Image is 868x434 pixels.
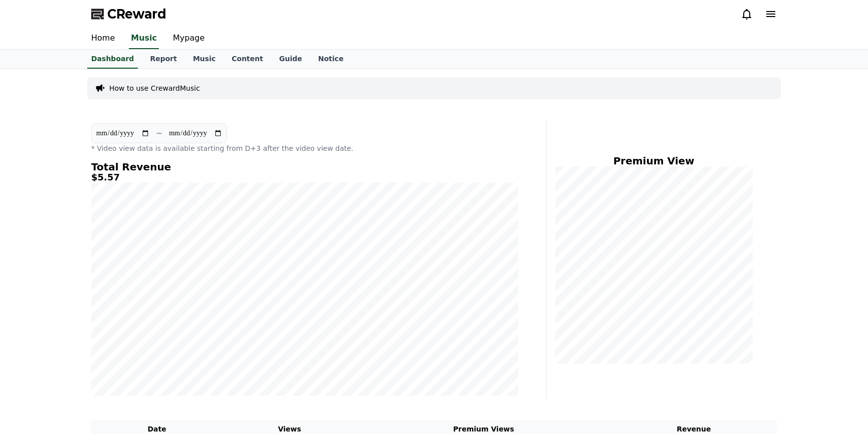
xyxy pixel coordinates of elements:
p: ~ [156,127,162,139]
a: CReward [91,6,166,22]
p: * Video view data is available starting from D+3 after the video view date. [91,143,518,153]
a: Dashboard [87,50,138,69]
a: Report [142,50,185,69]
a: Home [83,28,123,49]
a: Mypage [165,28,212,49]
h5: $5.57 [91,172,518,182]
a: Music [129,28,159,49]
a: How to use CrewardMusic [109,83,200,93]
a: Content [224,50,271,69]
h4: Premium View [555,155,753,166]
h4: Total Revenue [91,161,518,172]
span: CReward [107,6,166,22]
a: Guide [271,50,310,69]
a: Music [185,50,224,69]
a: Notice [310,50,352,69]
